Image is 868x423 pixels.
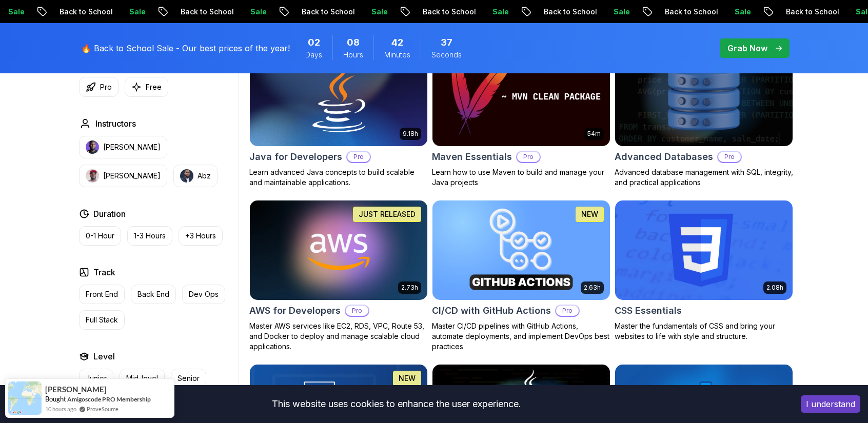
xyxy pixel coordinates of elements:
[127,226,172,246] button: 1-3 Hours
[584,284,601,292] p: 2.63h
[93,266,115,278] h2: Track
[428,198,614,302] img: CI/CD with GitHub Actions card
[432,304,551,318] h2: CI/CD with GitHub Actions
[125,77,168,97] button: Free
[399,373,416,384] p: NEW
[801,395,860,413] button: Accept cookies
[249,47,428,188] a: Java for Developers card9.18hJava for DevelopersProLearn advanced Java concepts to build scalable...
[432,200,610,352] a: CI/CD with GitHub Actions card2.63hNEWCI/CD with GitHub ActionsProMaster CI/CD pipelines with Git...
[587,130,601,138] p: 54m
[86,315,118,325] p: Full Stack
[86,289,118,299] p: Front End
[185,7,218,17] p: Sale
[599,7,669,17] p: Back to School
[615,47,793,188] a: Advanced Databases cardAdvanced DatabasesProAdvanced database management with SQL, integrity, and...
[427,7,460,17] p: Sale
[581,209,598,219] p: NEW
[357,7,427,17] p: Back to School
[615,200,793,300] img: CSS Essentials card
[432,167,610,188] p: Learn how to use Maven to build and manage your Java projects
[79,226,121,246] button: 0-1 Hour
[146,82,162,92] p: Free
[249,200,428,352] a: AWS for Developers card2.73hJUST RELEASEDAWS for DevelopersProMaster AWS services like EC2, RDS, ...
[517,152,540,162] p: Pro
[250,200,427,300] img: AWS for Developers card
[669,7,702,17] p: Sale
[95,117,136,130] h2: Instructors
[478,7,548,17] p: Back to School
[391,35,403,50] span: 42 Minutes
[115,7,185,17] p: Back to School
[86,169,99,183] img: instructor img
[93,208,126,220] h2: Duration
[45,385,107,394] span: [PERSON_NAME]
[137,289,169,299] p: Back End
[86,140,99,154] img: instructor img
[131,285,176,304] button: Back End
[403,130,418,138] p: 9.18h
[8,393,785,415] div: This website uses cookies to enhance the user experience.
[432,321,610,352] p: Master CI/CD pipelines with GitHub Actions, automate deployments, and implement DevOps best pract...
[45,395,66,403] span: Bought
[103,171,161,181] p: [PERSON_NAME]
[441,35,452,50] span: 37 Seconds
[79,369,113,388] button: Junior
[432,150,512,164] h2: Maven Essentials
[189,289,219,299] p: Dev Ops
[727,42,767,54] p: Grab Now
[198,171,211,181] p: Abz
[249,167,428,188] p: Learn advanced Java concepts to build scalable and maintainable applications.
[8,381,42,415] img: provesource social proof notification image
[720,7,790,17] p: Back to School
[100,82,112,92] p: Pro
[173,165,218,187] button: instructor imgAbz
[347,35,360,50] span: 8 Hours
[87,405,119,413] a: ProveSource
[432,47,610,147] img: Maven Essentials card
[401,284,418,292] p: 2.73h
[556,306,579,316] p: Pro
[250,47,427,147] img: Java for Developers card
[766,284,783,292] p: 2.08h
[718,152,741,162] p: Pro
[306,7,339,17] p: Sale
[384,50,410,60] span: Minutes
[305,50,322,60] span: Days
[249,304,341,318] h2: AWS for Developers
[79,77,119,97] button: Pro
[615,167,793,188] p: Advanced database management with SQL, integrity, and practical applications
[615,321,793,341] p: Master the fundamentals of CSS and bring your websites to life with style and structure.
[79,165,167,187] button: instructor img[PERSON_NAME]
[236,7,306,17] p: Back to School
[179,226,223,246] button: +3 Hours
[126,373,158,384] p: Mid-level
[343,50,363,60] span: Hours
[79,310,125,330] button: Full Stack
[45,405,76,413] span: 10 hours ago
[347,152,370,162] p: Pro
[790,7,823,17] p: Sale
[432,47,610,188] a: Maven Essentials card54mMaven EssentialsProLearn how to use Maven to build and manage your Java p...
[249,321,428,352] p: Master AWS services like EC2, RDS, VPC, Route 53, and Docker to deploy and manage scalable cloud ...
[120,369,165,388] button: Mid-level
[182,285,225,304] button: Dev Ops
[180,169,193,183] img: instructor img
[103,142,161,152] p: [PERSON_NAME]
[615,47,793,147] img: Advanced Databases card
[67,395,151,403] a: Amigoscode PRO Membership
[615,200,793,341] a: CSS Essentials card2.08hCSS EssentialsMaster the fundamentals of CSS and bring your websites to l...
[615,150,713,164] h2: Advanced Databases
[171,369,206,388] button: Senior
[308,35,320,50] span: 2 Days
[359,209,416,219] p: JUST RELEASED
[249,150,342,164] h2: Java for Developers
[86,231,114,241] p: 0-1 Hour
[346,306,368,316] p: Pro
[79,285,125,304] button: Front End
[81,42,290,54] p: 🔥 Back to School Sale - Our best prices of the year!
[185,231,216,241] p: +3 Hours
[134,231,166,241] p: 1-3 Hours
[431,50,462,60] span: Seconds
[86,373,107,384] p: Junior
[177,373,200,384] p: Senior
